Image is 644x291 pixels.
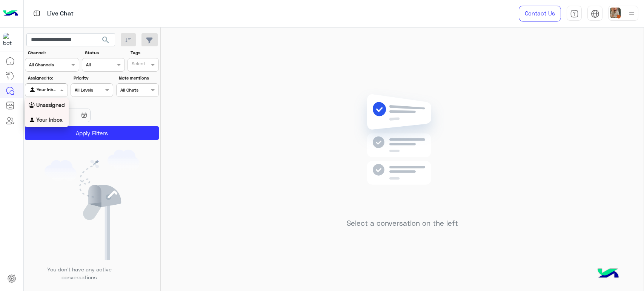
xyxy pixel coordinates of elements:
[101,35,110,44] span: search
[595,261,621,287] img: hulul-logo.png
[570,9,579,18] img: tab
[347,219,458,228] h5: Select a conversation on the left
[610,8,621,18] img: userImage
[519,6,561,21] a: Contact Us
[3,6,18,21] img: Logo
[25,98,69,127] ng-dropdown-panel: Options list
[28,75,67,81] label: Assigned to:
[567,6,582,21] a: tab
[3,33,17,46] img: 1403182699927242
[131,49,158,56] label: Tags
[119,75,158,81] label: Note mentions
[591,9,599,18] img: tab
[627,9,636,18] img: profile
[41,265,117,282] p: You don’t have any active conversations
[25,126,159,140] button: Apply Filters
[85,49,124,56] label: Status
[32,9,41,18] img: tab
[29,102,36,110] img: INBOX.AGENTFILTER.UNASSIGNED
[97,33,115,49] button: search
[47,9,74,19] p: Live Chat
[28,100,112,107] label: Date Range
[131,60,145,69] div: Select
[28,49,78,56] label: Channel:
[74,75,112,81] label: Priority
[36,102,65,108] b: Unassigned
[36,116,63,123] b: Your Inbox
[45,150,140,260] img: empty users
[29,116,36,124] img: INBOX.AGENTFILTER.YOURINBOX
[348,88,457,213] img: no messages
